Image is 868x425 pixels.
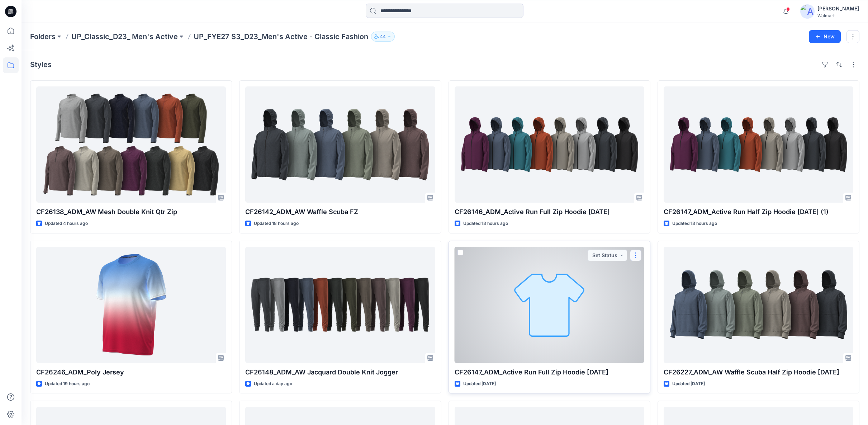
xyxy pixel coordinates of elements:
p: CF26142_ADM_AW Waffle Scuba FZ [245,207,435,217]
h4: Styles [30,60,52,69]
p: Updated 18 hours ago [463,220,508,227]
a: CF26142_ADM_AW Waffle Scuba FZ [245,86,435,203]
p: CF26146_ADM_Active Run Full Zip Hoodie [DATE] [455,207,644,217]
p: Updated a day ago [254,380,292,388]
p: Updated 18 hours ago [672,220,717,227]
a: CF26148_ADM_AW Jacquard Double Knit Jogger [245,247,435,363]
p: Updated [DATE] [463,380,496,388]
p: Updated 18 hours ago [254,220,299,227]
div: Walmart [817,13,859,18]
img: avatar [800,4,815,19]
button: 44 [371,32,395,42]
a: CF26146_ADM_Active Run Full Zip Hoodie 30SEP25 [455,86,644,203]
p: CF26147_ADM_Active Run Full Zip Hoodie [DATE] [455,367,644,377]
a: CF26138_ADM_AW Mesh Double Knit Qtr Zip [36,86,226,203]
button: New [809,30,841,43]
p: Updated [DATE] [672,380,705,388]
p: CF26227_ADM_AW Waffle Scuba Half Zip Hoodie [DATE] [664,367,853,377]
p: CF26148_ADM_AW Jacquard Double Knit Jogger [245,367,435,377]
p: Updated 4 hours ago [45,220,88,227]
a: CF26246_ADM_Poly Jersey [36,247,226,363]
p: Updated 19 hours ago [45,380,90,388]
a: Folders [30,32,56,42]
a: CF26227_ADM_AW Waffle Scuba Half Zip Hoodie 29SEP25 [664,247,853,363]
p: UP_FYE27 S3_D23_Men's Active - Classic Fashion [194,32,368,42]
a: CF26147_ADM_Active Run Half Zip Hoodie 30SEP25 (1) [664,86,853,203]
a: UP_Classic_D23_ Men's Active [71,32,178,42]
p: CF26138_ADM_AW Mesh Double Knit Qtr Zip [36,207,226,217]
div: [PERSON_NAME] [817,4,859,13]
p: CF26246_ADM_Poly Jersey [36,367,226,377]
p: CF26147_ADM_Active Run Half Zip Hoodie [DATE] (1) [664,207,853,217]
p: 44 [380,33,386,41]
a: CF26147_ADM_Active Run Full Zip Hoodie 30SEP25 [455,247,644,363]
